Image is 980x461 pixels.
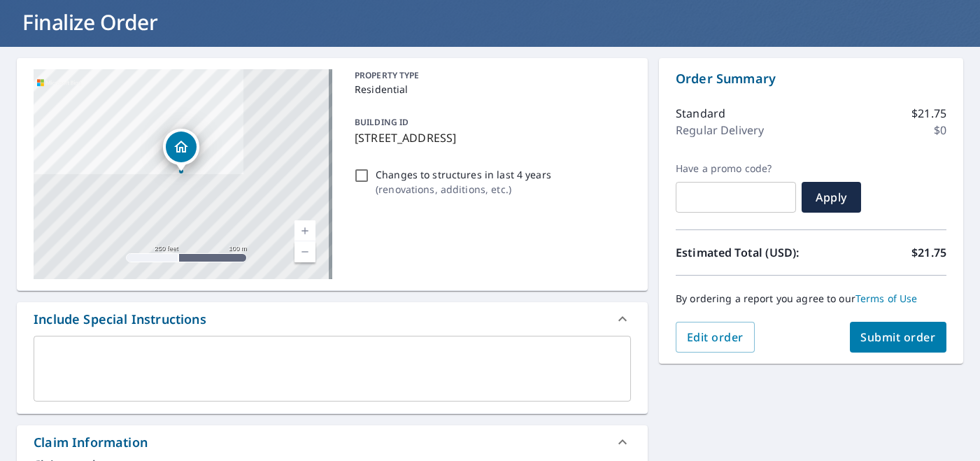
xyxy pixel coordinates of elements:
[355,116,409,128] p: BUILDING ID
[17,8,963,36] h1: Finalize Order
[355,82,625,97] p: Residential
[911,244,946,261] p: $21.75
[163,129,199,172] div: Dropped pin, building 1, Residential property, 11 E Breezy Way The Woodlands, TX 77380
[934,122,946,139] p: $0
[355,69,625,82] p: PROPERTY TYPE
[676,322,755,353] button: Edit order
[34,310,206,329] div: Include Special Instructions
[676,69,946,88] p: Order Summary
[813,190,850,205] span: Apply
[676,162,796,175] label: Have a promo code?
[294,220,315,241] a: Current Level 17, Zoom In
[861,329,936,345] span: Submit order
[687,329,744,345] span: Edit order
[855,292,918,305] a: Terms of Use
[676,105,725,122] p: Standard
[676,292,946,305] p: By ordering a report you agree to our
[802,182,861,213] button: Apply
[376,182,551,197] p: ( renovations, additions, etc. )
[17,425,648,459] div: Claim Information
[911,105,946,122] p: $21.75
[676,122,764,139] p: Regular Delivery
[376,167,551,182] p: Changes to structures in last 4 years
[676,244,811,261] p: Estimated Total (USD):
[17,302,648,336] div: Include Special Instructions
[850,322,947,353] button: Submit order
[34,433,148,452] div: Claim Information
[294,241,315,262] a: Current Level 17, Zoom Out
[355,129,625,146] p: [STREET_ADDRESS]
